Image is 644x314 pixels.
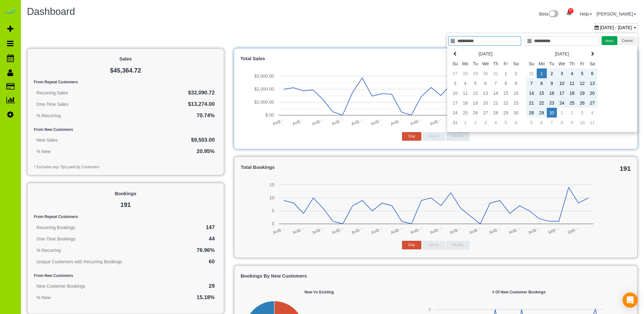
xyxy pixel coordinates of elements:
td: One-Time Bookings [34,233,180,245]
button: Month [446,132,469,141]
td: 13 [587,78,597,88]
td: 4 [587,108,597,118]
td: $32,090.72 [133,87,217,99]
th: Sa [511,59,521,68]
td: 26 [470,108,481,118]
h5: From New Customers [34,128,217,132]
th: Fr [501,59,511,68]
h4: Total Sales [240,56,631,61]
td: 23 [547,98,557,108]
button: Month [446,241,469,249]
td: 14 [491,88,501,98]
td: 3 [557,68,567,78]
td: 3 [450,78,460,88]
td: 15 [537,88,547,98]
td: 30 [481,68,491,78]
span: [DATE] - [DATE] [600,25,632,30]
td: 18 [567,88,577,98]
td: 10 [557,78,567,88]
a: Beta [539,11,559,16]
td: $13,274.00 [133,99,217,110]
h4: Bookings by New Customers [241,273,631,279]
td: 11 [567,78,577,88]
td: 5 [470,78,481,88]
td: 19 [470,98,481,108]
button: Cancel [618,36,636,45]
td: 29 [470,68,481,78]
td: 8 [537,78,547,88]
td: 25 [460,108,470,118]
td: 6 [587,68,597,78]
td: % Recurring [34,110,133,121]
th: Sa [587,59,597,68]
span: 57 [568,8,573,13]
td: 4 [567,68,577,78]
td: 26 [577,98,587,108]
td: 1 [537,68,547,78]
th: Su [526,59,537,68]
td: 4 [491,118,501,127]
h5: New vs Existing [241,290,398,294]
td: 3 [481,118,491,127]
td: 5 [501,118,511,127]
td: 19 [577,88,587,98]
td: 14 [526,88,537,98]
td: 8 [557,118,567,127]
h5: From Repeat Customers [34,215,217,219]
th: [DATE] [537,49,587,59]
td: % New [34,146,121,157]
td: 44 [180,233,217,245]
text: 5 [272,208,274,213]
h5: From New Customers [34,274,217,278]
td: 10 [450,88,460,98]
td: 23 [511,98,521,108]
td: 1 [501,68,511,78]
th: Tu [547,59,557,68]
th: We [481,59,491,68]
td: 29 [537,108,547,118]
th: Fr [577,59,587,68]
td: 22 [501,98,511,108]
td: 24 [557,98,567,108]
td: 27 [481,108,491,118]
td: 5 [526,118,537,127]
span: 191 [620,165,631,172]
button: Week [423,132,445,141]
text: 15 [269,182,274,187]
td: 8 [501,78,511,88]
td: 12 [470,88,481,98]
td: 20.95% [121,146,217,157]
td: 2 [470,118,481,127]
td: 1 [557,108,567,118]
td: 147 [180,222,217,233]
h4: Sales [34,56,217,62]
td: 17 [557,88,567,98]
button: Week [423,241,445,249]
td: 16 [511,88,521,98]
td: 20 [587,88,597,98]
th: Mo [537,59,547,68]
th: Th [491,59,501,68]
h5: # of New Customer Bookings [407,290,631,294]
td: Recurring Bookings [34,222,180,233]
text: 10 [269,195,274,200]
div: A chart. [240,64,631,127]
td: 21 [526,98,537,108]
text: 0 [272,221,274,226]
td: 11 [460,88,470,98]
td: 11 [587,118,597,127]
button: Day [402,132,421,141]
text: 3 [429,307,431,312]
td: 22 [537,98,547,108]
td: 10 [577,118,587,127]
div: Open Intercom Messenger [622,292,638,308]
td: 7 [526,78,537,88]
a: Automaid Logo [4,6,16,15]
td: 3 [577,108,587,118]
td: 4 [460,78,470,88]
th: Th [567,59,577,68]
td: 28 [491,108,501,118]
td: 29 [501,108,511,118]
td: 6 [537,118,547,127]
td: 21 [491,98,501,108]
